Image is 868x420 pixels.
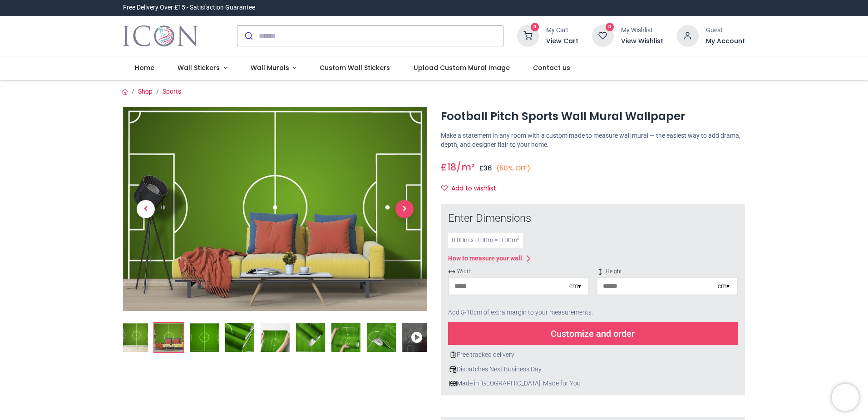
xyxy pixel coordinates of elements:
[706,26,745,35] div: Guest
[123,23,198,49] a: Logo of Icon Wall Stickers
[448,322,738,345] div: Customize and order
[456,160,475,174] span: /m²
[448,233,523,248] div: 0.00 m x 0.00 m = 0.00 m²
[320,63,390,72] span: Custom Wall Stickers
[138,88,153,95] a: Shop
[621,26,663,35] div: My Wishlist
[123,23,198,49] img: Icon Wall Stickers
[546,26,578,35] div: My Cart
[533,63,570,72] span: Contact us
[137,200,155,218] span: Previous
[448,303,738,323] div: Add 5-10cm of extra margin to your measurements.
[135,63,154,72] span: Home
[546,37,578,46] a: View Cart
[441,131,745,149] p: Make a statement in any room with a custom made to measure wall mural — the easiest way to add dr...
[441,181,504,196] button: Add to wishlistAdd to wishlist
[441,185,448,191] i: Add to wishlist
[261,323,290,352] img: Extra product image
[123,107,427,311] img: WS-46995-02
[448,268,589,275] span: Width
[718,282,730,291] div: cm ▾
[225,323,254,352] img: Extra product image
[569,282,581,291] div: cm ▾
[178,63,220,72] span: Wall Stickers
[483,164,492,173] span: 36
[517,32,539,39] a: 0
[154,323,183,352] img: WS-46995-02
[554,3,745,12] iframe: Customer reviews powered by Trustpilot
[119,323,148,352] img: Football Pitch Sports Wall Mural Wallpaper
[190,323,219,352] img: WS-46995-03
[479,164,492,173] span: £
[448,254,522,263] div: How to measure your wall
[123,3,255,12] div: Free Delivery Over £15 - Satisfaction Guarantee
[331,323,360,352] img: Extra product image
[441,109,745,124] h1: Football Pitch Sports Wall Mural Wallpaper
[449,380,457,387] img: uk
[592,32,614,39] a: 0
[447,160,456,174] span: 18
[706,37,745,46] a: My Account
[597,268,738,275] span: Height
[448,379,738,388] div: Made in [GEOGRAPHIC_DATA], Made for You
[382,137,427,280] a: Next
[448,365,738,374] div: Dispatches Next Business Day
[123,137,168,280] a: Previous
[531,23,539,31] sup: 0
[621,37,663,46] a: View Wishlist
[163,88,181,95] a: Sports
[239,56,308,80] a: Wall Murals
[448,350,738,360] div: Free tracked delivery
[441,160,456,174] span: £
[606,23,614,31] sup: 0
[237,26,259,46] button: Submit
[395,200,414,218] span: Next
[296,323,325,352] img: Extra product image
[448,211,738,226] div: Enter Dimensions
[496,164,531,173] small: (50% OFF)
[251,63,289,72] span: Wall Murals
[414,63,510,72] span: Upload Custom Mural Image
[367,323,396,352] img: Extra product image
[832,384,859,411] iframe: Brevo live chat
[166,56,239,80] a: Wall Stickers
